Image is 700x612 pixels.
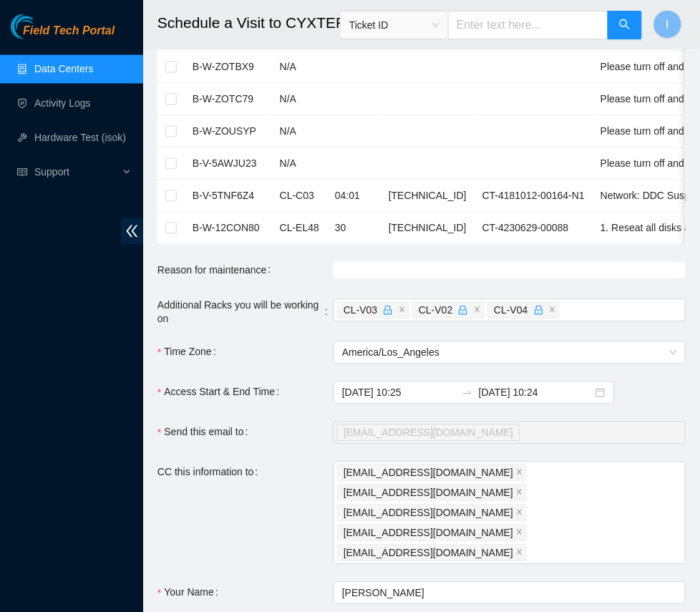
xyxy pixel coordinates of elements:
span: close [516,469,523,477]
label: Time Zone [157,341,222,364]
td: N/A [272,148,327,180]
img: Akamai Technologies [11,14,72,39]
td: [TECHNICAL_ID] [381,180,475,213]
span: close [516,509,523,518]
span: double-left [121,218,143,245]
input: Send this email to [522,424,525,442]
td: B-W-12CON80 [185,213,272,245]
td: N/A [272,84,327,116]
button: search [608,11,642,39]
td: B-W-ZOTBX9 [185,52,272,84]
label: Send this email to [157,422,254,445]
span: close [516,489,523,497]
span: [EMAIL_ADDRESS][DOMAIN_NAME] [344,505,513,521]
td: CT-4181012-00164-N1 [475,180,593,213]
span: nocc-shift@akamai.com [337,525,527,542]
span: search [619,19,631,32]
span: ilyapoznyak0@gmail.com [337,465,527,482]
span: deploy-tix@akamai.com [337,505,527,522]
a: Activity Logs [34,98,91,110]
span: fts-sjc@akamai.com [337,545,527,562]
td: N/A [272,52,327,84]
span: crwelty@akamai.com [337,424,520,442]
td: CL-EL48 [272,213,327,245]
td: B-W-ZOUSYP [185,116,272,148]
span: to [462,387,473,399]
span: CL-V03 [344,303,396,319]
label: Additional Racks you will be working on [157,301,334,324]
span: CL-V02 [419,303,471,319]
td: B-V-5AWJU23 [185,148,272,180]
span: I [666,16,669,34]
td: 30 [327,213,381,245]
span: Field Tech Portal [23,24,115,38]
span: lock [458,306,468,316]
td: 04:01 [327,180,381,213]
label: Access Start & End Time [157,382,285,404]
label: Your Name [157,582,224,605]
input: Access Start & End Time [342,385,456,401]
span: close [474,306,481,315]
span: nie-hivemind@akami.com [337,485,527,502]
span: close [399,306,406,315]
input: Enter text here... [448,11,608,39]
label: CC this information to [157,462,264,485]
a: Akamai TechnologiesField Tech Portal [11,26,115,44]
td: CT-4230629-00088 [475,213,593,245]
a: Hardware Test (isok) [34,132,126,144]
span: lock [534,306,544,316]
span: Support [34,158,119,187]
label: Reason for maintenance [157,259,276,282]
span: [EMAIL_ADDRESS][DOMAIN_NAME] [344,425,513,441]
span: read [17,167,27,178]
td: N/A [272,116,327,148]
td: B-V-5TNF6Z4 [185,180,272,213]
span: [EMAIL_ADDRESS][DOMAIN_NAME] [344,485,513,501]
span: Ticket ID [349,14,439,36]
span: [EMAIL_ADDRESS][DOMAIN_NAME] [344,465,513,481]
span: CL-V04 [494,303,546,319]
span: America/Los_Angeles [342,342,677,364]
input: Your Name [334,582,686,605]
span: lock [383,306,393,316]
span: close [516,529,523,538]
span: close [516,549,523,558]
button: I [653,10,682,39]
span: [EMAIL_ADDRESS][DOMAIN_NAME] [344,525,513,541]
td: CL-C03 [272,180,327,213]
span: close [549,306,556,315]
span: swap-right [462,387,473,399]
a: Data Centers [34,64,93,75]
td: B-W-ZOTC79 [185,84,272,116]
td: [TECHNICAL_ID] [381,213,475,245]
input: End date [479,385,593,401]
input: CC this information to [530,545,533,562]
span: [EMAIL_ADDRESS][DOMAIN_NAME] [344,545,513,561]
